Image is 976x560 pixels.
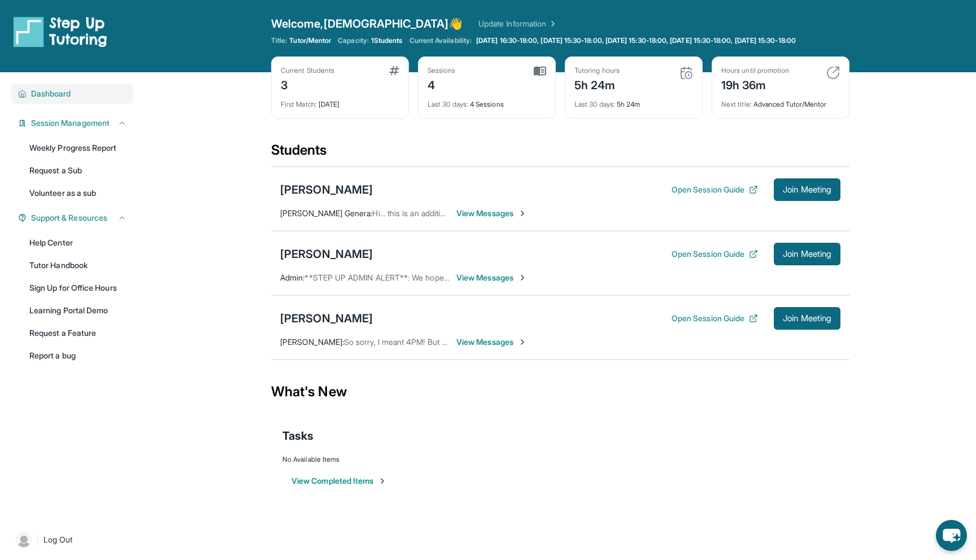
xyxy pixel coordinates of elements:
div: [PERSON_NAME] [280,246,373,262]
span: Last 30 days : [574,100,615,108]
div: Current Students [281,66,334,75]
span: Last 30 days : [428,100,468,108]
img: Chevron-Right [518,273,527,282]
span: Title: [271,36,287,45]
button: Support & Resources [27,212,127,224]
span: View Messages [456,208,527,219]
div: [DATE] [281,93,399,109]
button: Join Meeting [774,243,840,265]
span: Hi... this is an additional math homework page for [PERSON_NAME]...if time permits! Thank you [372,208,709,218]
span: Session Management [31,117,110,129]
a: Help Center [23,233,133,253]
a: Weekly Progress Report [23,138,133,158]
div: 3 [281,75,334,93]
div: What's New [271,367,849,417]
div: 4 Sessions [428,93,546,109]
a: Sign Up for Office Hours [23,278,133,298]
a: Request a Feature [23,323,133,343]
a: Update Information [478,18,557,29]
span: View Messages [456,272,527,283]
img: Chevron Right [546,18,557,29]
span: Log Out [43,534,73,545]
div: Advanced Tutor/Mentor [721,93,840,109]
span: | [36,533,39,546]
div: 19h 36m [721,75,789,93]
span: First Match : [281,100,317,108]
span: Current Availability: [409,36,472,45]
button: Join Meeting [774,307,840,330]
img: logo [14,16,107,47]
span: Support & Resources [31,212,107,224]
span: Capacity: [338,36,369,45]
button: chat-button [936,520,967,551]
span: **STEP UP ADMIN ALERT**: We hope you have a great first session [DATE][DATE]! -Mer @Step Up [304,273,663,282]
img: Chevron-Right [518,338,527,347]
a: Volunteer as a sub [23,183,133,203]
button: Dashboard [27,88,127,99]
a: |Log Out [11,527,133,552]
span: View Messages [456,336,527,348]
img: card [826,66,840,80]
div: No Available Items [282,455,838,464]
img: Chevron-Right [518,209,527,218]
span: [PERSON_NAME] Genera : [280,208,372,218]
span: Join Meeting [783,186,831,193]
span: Tutor/Mentor [289,36,331,45]
div: Tutoring hours [574,66,620,75]
button: Session Management [27,117,127,129]
div: [PERSON_NAME] [280,310,373,326]
span: 1 Students [371,36,403,45]
span: [DATE] 16:30-18:00, [DATE] 15:30-18:00, [DATE] 15:30-18:00, [DATE] 15:30-18:00, [DATE] 15:30-18:00 [476,36,796,45]
div: Students [271,141,849,166]
div: 5h 24m [574,75,620,93]
span: Tasks [282,428,313,444]
a: Request a Sub [23,160,133,181]
img: card [389,66,399,75]
button: View Completed Items [291,475,387,487]
img: card [679,66,693,80]
span: Admin : [280,273,304,282]
a: Learning Portal Demo [23,300,133,321]
span: [PERSON_NAME] : [280,337,344,347]
img: card [534,66,546,76]
span: So sorry, I meant 4PM! But any room in the house that is free from most distractions should work! [344,337,692,347]
a: Tutor Handbook [23,255,133,275]
button: Open Session Guide [672,248,758,260]
a: Report a bug [23,345,133,366]
button: Join Meeting [774,178,840,201]
button: Open Session Guide [672,184,758,195]
button: Open Session Guide [672,313,758,324]
div: 4 [428,75,456,93]
span: Join Meeting [783,251,831,257]
div: Hours until promotion [721,66,789,75]
img: user-img [16,532,32,548]
span: Next title : [721,100,752,108]
a: [DATE] 16:30-18:00, [DATE] 15:30-18:00, [DATE] 15:30-18:00, [DATE] 15:30-18:00, [DATE] 15:30-18:00 [474,36,798,45]
span: Welcome, [DEMOGRAPHIC_DATA] 👋 [271,16,463,32]
span: Join Meeting [783,315,831,322]
div: Sessions [428,66,456,75]
div: [PERSON_NAME] [280,182,373,198]
span: Dashboard [31,88,71,99]
div: 5h 24m [574,93,693,109]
